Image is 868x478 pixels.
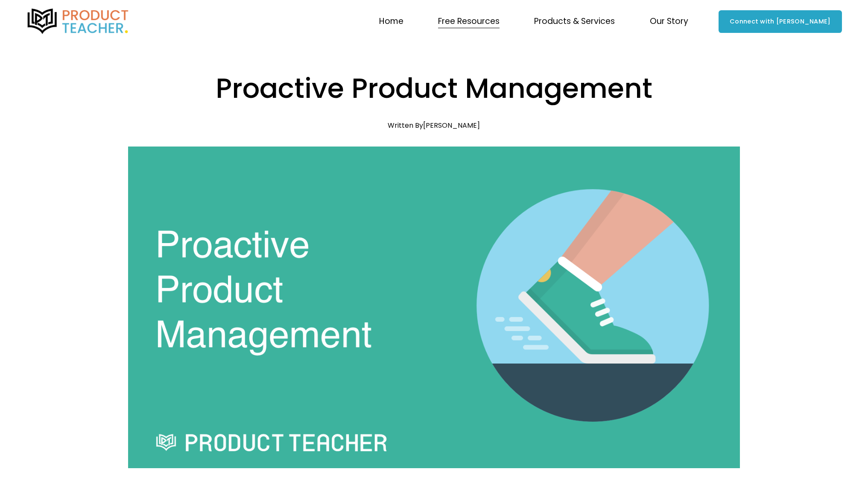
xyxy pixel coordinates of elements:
[650,14,688,29] span: Our Story
[423,120,480,130] a: [PERSON_NAME]
[379,13,403,29] a: Home
[719,10,842,33] a: Connect with [PERSON_NAME]
[26,9,130,34] img: Product Teacher
[534,13,615,29] a: folder dropdown
[534,14,615,29] span: Products & Services
[650,13,688,29] a: folder dropdown
[128,69,740,108] h1: Proactive Product Management
[438,13,500,29] a: folder dropdown
[388,121,480,129] div: Written By
[438,14,500,29] span: Free Resources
